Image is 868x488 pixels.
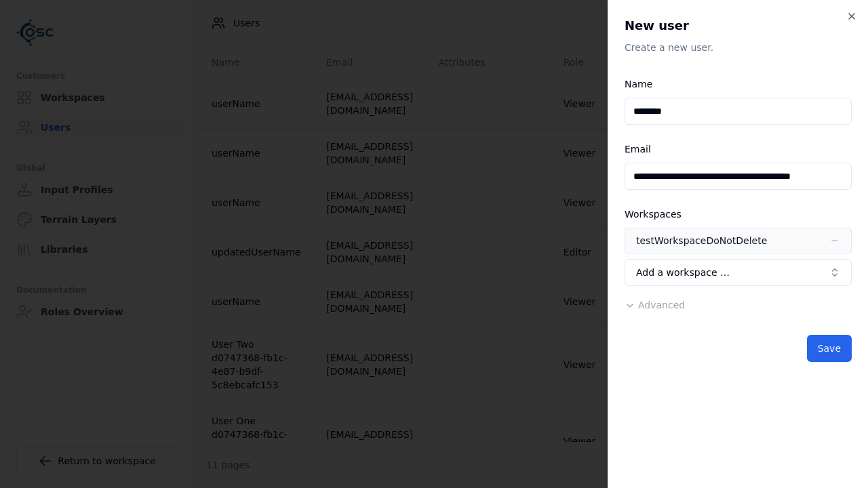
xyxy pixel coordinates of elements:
[638,300,685,310] span: Advanced
[625,298,685,312] button: Advanced
[625,79,652,89] label: Name
[625,16,852,35] h2: New user
[625,41,852,54] p: Create a new user.
[625,209,682,220] label: Workspaces
[807,335,852,362] button: Save
[636,266,730,279] span: Add a workspace …
[636,234,767,247] div: testWorkspaceDoNotDelete
[625,144,651,155] label: Email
